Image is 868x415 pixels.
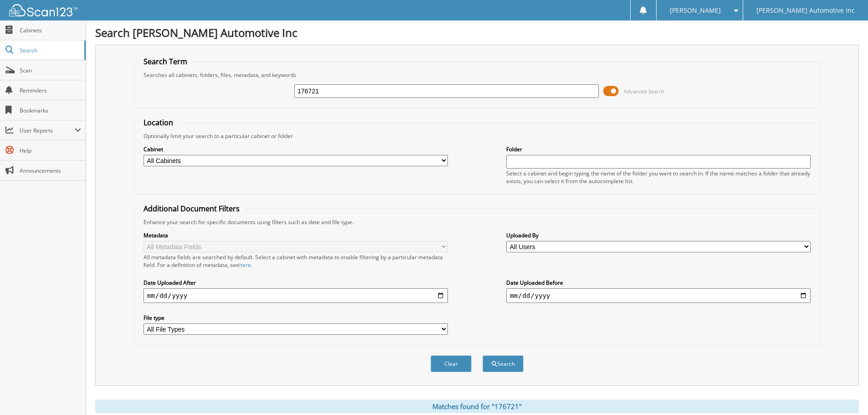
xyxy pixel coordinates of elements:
[506,288,811,303] input: end
[144,253,448,269] div: All metadata fields are searched by default. Select a cabinet with metadata to enable filtering b...
[95,25,859,40] h1: Search [PERSON_NAME] Automotive Inc
[20,127,75,134] span: User Reports
[20,107,81,114] span: Bookmarks
[670,8,721,13] span: [PERSON_NAME]
[483,355,524,372] button: Search
[20,167,81,174] span: Announcements
[139,71,815,79] div: Searches all cabinets, folders, files, metadata, and keywords
[20,147,81,154] span: Help
[139,56,192,67] legend: Search Term
[144,145,448,153] label: Cabinet
[139,204,244,214] legend: Additional Document Filters
[20,26,81,34] span: Cabinets
[139,118,178,128] legend: Location
[144,279,448,287] label: Date Uploaded After
[506,169,811,185] div: Select a cabinet and begin typing the name of the folder you want to search in. If the name match...
[20,87,81,94] span: Reminders
[144,288,448,303] input: start
[20,46,80,54] span: Search
[144,314,448,322] label: File type
[506,145,811,153] label: Folder
[624,88,664,95] span: Advanced Search
[506,231,811,239] label: Uploaded By
[144,231,448,239] label: Metadata
[139,132,815,140] div: Optionally limit your search to a particular cabinet or folder
[9,4,77,16] img: scan123-logo-white.svg
[95,400,859,413] div: Matches found for "176721"
[756,8,855,13] span: [PERSON_NAME] Automotive Inc
[139,218,815,226] div: Enhance your search for specific documents using filters such as date and file type.
[20,67,81,74] span: Scan
[431,355,472,372] button: Clear
[506,279,811,287] label: Date Uploaded Before
[239,261,251,269] a: here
